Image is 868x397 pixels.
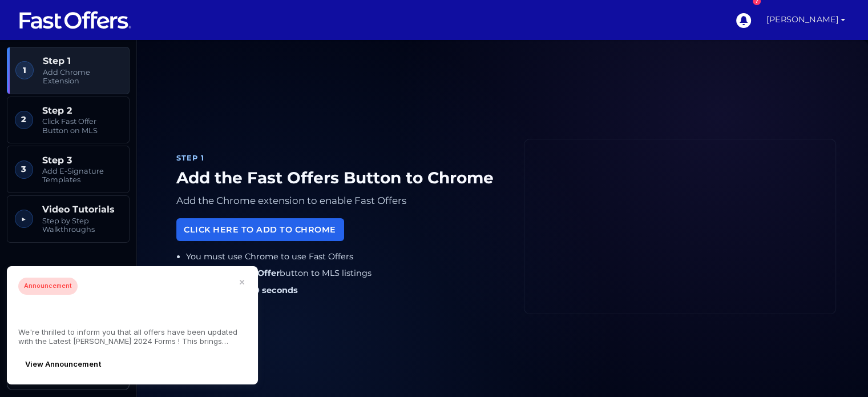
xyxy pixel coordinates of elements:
[176,193,506,209] p: Add the Chrome extension to enable Fast Offers
[43,55,122,66] span: Step 1
[42,155,122,166] span: Step 3
[15,61,34,79] span: 1
[18,355,108,373] button: View Announcement
[18,278,78,295] strong: Announcement
[42,167,122,185] span: Add E-Signature Templates
[524,139,835,314] iframe: Fast Offers Chrome Extension
[825,352,859,387] iframe: Customerly Messenger Launcher
[7,195,130,243] a: ▶︎ Video Tutorials Step by Step Walkthroughs
[186,267,506,280] li: Adds a button to MLS listings
[176,169,506,188] h1: Add the Fast Offers Button to Chrome
[176,153,506,164] div: Step 1
[18,327,247,346] p: We're thrilled to inform you that all offers have been updated with the Latest [PERSON_NAME] 2024...
[15,210,33,228] span: ▶︎
[42,216,122,234] span: Step by Step Walkthroughs
[42,117,122,135] span: Click Fast Offer Button on MLS
[43,68,122,86] span: Add Chrome Extension
[7,47,130,94] a: 1 Step 1 Add Chrome Extension
[186,284,506,297] li: Takes less than
[18,299,247,323] h2: Urgent Update: [PERSON_NAME] 2024 Forms Are Here!
[7,146,130,193] a: 3 Step 3 Add E-Signature Templates
[186,250,506,263] li: You must use Chrome to use Fast Offers
[15,161,33,179] span: 3
[42,204,122,215] span: Video Tutorials
[176,218,344,240] a: Click Here to Add to Chrome
[249,285,298,295] strong: 30 seconds
[15,111,33,129] span: 2
[7,97,130,144] a: 2 Step 2 Click Fast Offer Button on MLS
[42,105,122,116] span: Step 2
